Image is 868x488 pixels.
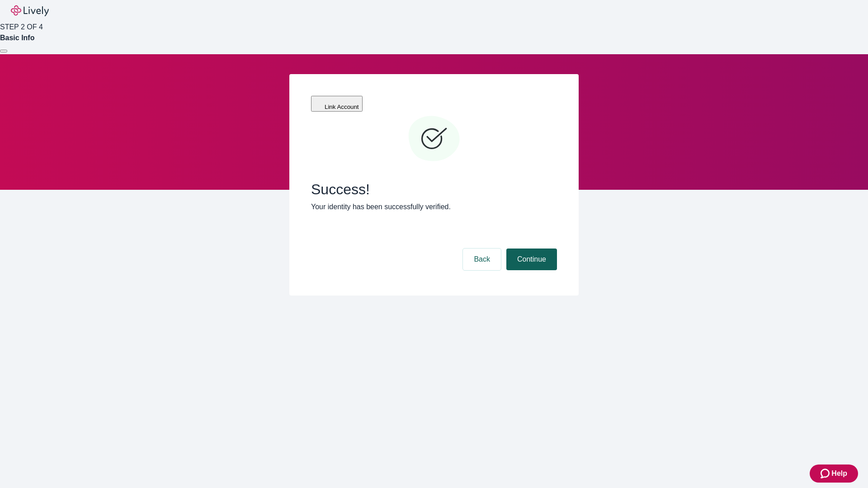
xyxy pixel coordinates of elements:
img: Lively [11,5,49,16]
svg: Zendesk support icon [821,468,831,479]
p: Your identity has been successfully verified. [311,202,557,212]
button: Link Account [311,96,363,112]
span: Help [831,468,847,479]
button: Continue [506,249,557,270]
button: Back [463,249,501,270]
button: Zendesk support iconHelp [810,465,858,483]
svg: Checkmark icon [407,112,461,166]
span: Success! [311,181,557,198]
